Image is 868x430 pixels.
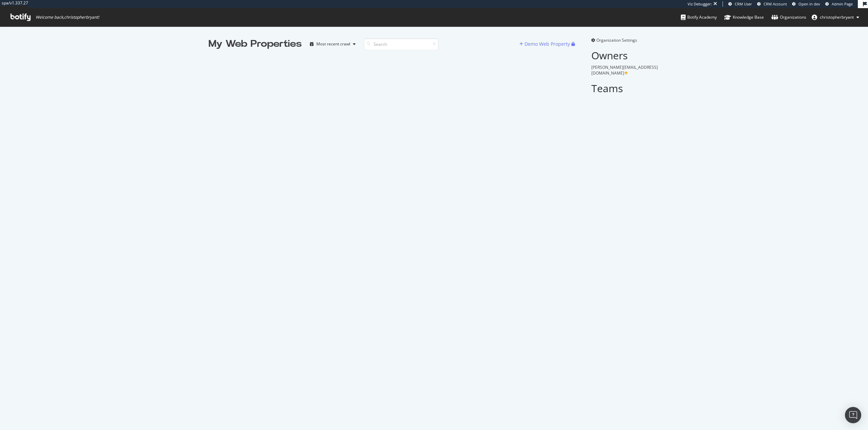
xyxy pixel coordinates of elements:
[591,50,659,61] h2: Owners
[845,407,861,423] div: Open Intercom Messenger
[771,8,806,26] a: Organizations
[681,14,717,21] div: Botify Academy
[307,39,358,49] button: Most recent crawl
[519,41,571,47] a: Demo Web Property
[724,8,764,26] a: Knowledge Base
[364,38,438,50] input: Search
[820,14,854,20] span: christopherbryant
[596,37,637,43] span: Organization Settings
[798,1,820,6] span: Open in dev
[591,64,658,76] span: [PERSON_NAME][EMAIL_ADDRESS][DOMAIN_NAME]
[519,39,571,49] button: Demo Web Property
[735,1,752,6] span: CRM User
[771,14,806,21] div: Organizations
[757,1,787,7] a: CRM Account
[724,14,764,21] div: Knowledge Base
[728,1,752,7] a: CRM User
[832,1,853,6] span: Admin Page
[806,12,865,23] button: christopherbryant
[825,1,853,7] a: Admin Page
[36,15,99,20] span: Welcome back, christopherbryant !
[525,41,570,47] div: Demo Web Property
[316,42,350,46] div: Most recent crawl
[591,83,659,94] h2: Teams
[792,1,820,7] a: Open in dev
[681,8,717,26] a: Botify Academy
[688,1,712,7] div: Viz Debugger:
[209,37,302,51] div: My Web Properties
[764,1,787,6] span: CRM Account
